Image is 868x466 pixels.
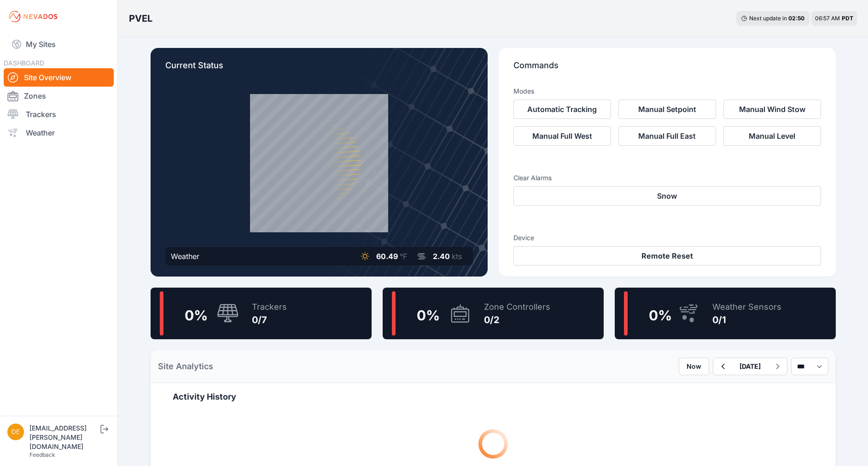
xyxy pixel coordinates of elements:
span: DASHBOARD [4,59,44,67]
button: Manual Full West [513,126,611,146]
span: PDT [842,15,853,22]
img: Nevados [7,9,59,24]
span: 2.40 [433,252,450,261]
button: Manual Level [723,126,821,146]
a: Weather [4,124,114,142]
h3: PVEL [129,12,152,25]
a: 0%Zone Controllers0/2 [383,288,604,339]
a: 0%Trackers0/7 [151,288,372,339]
img: devin.martin@nevados.solar [7,424,24,440]
h2: Activity History [173,390,814,403]
span: 60.49 [376,252,398,261]
a: Feedback [29,451,55,458]
a: 0%Weather Sensors0/1 [615,288,836,339]
button: Now [679,358,709,375]
div: Zone Controllers [484,301,550,313]
button: [DATE] [732,358,768,375]
span: °F [400,252,407,261]
button: Snow [513,186,821,206]
div: [EMAIL_ADDRESS][PERSON_NAME][DOMAIN_NAME] [29,424,99,451]
a: Site Overview [4,68,114,87]
span: 0 % [649,307,672,324]
p: Current Status [165,59,473,79]
div: 0/2 [484,313,550,326]
p: Commands [513,59,821,79]
div: 02 : 50 [788,15,805,22]
button: Remote Reset [513,246,821,265]
nav: Breadcrumb [129,6,152,30]
span: kts [452,252,462,261]
span: 06:57 AM [815,15,840,22]
h3: Modes [513,87,534,96]
span: 0 % [185,307,208,324]
button: Manual Full East [618,126,716,146]
a: Trackers [4,105,114,124]
div: Weather Sensors [712,301,781,313]
button: Automatic Tracking [513,100,611,119]
span: Next update in [749,15,787,22]
div: 0/7 [252,313,287,326]
h3: Clear Alarms [513,173,821,183]
div: 0/1 [712,313,781,326]
h3: Device [513,233,821,242]
div: Trackers [252,301,287,313]
button: Manual Wind Stow [723,100,821,119]
a: My Sites [4,33,114,55]
div: Weather [171,251,199,262]
a: Zones [4,87,114,105]
span: 0 % [417,307,440,324]
button: Manual Setpoint [618,100,716,119]
h2: Site Analytics [158,360,213,373]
